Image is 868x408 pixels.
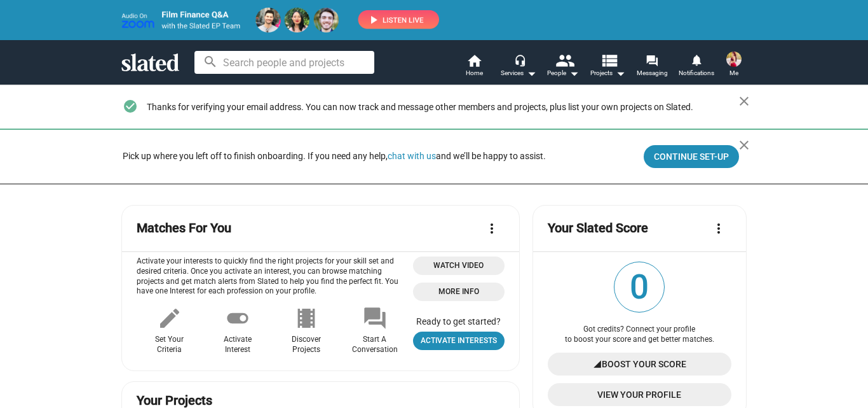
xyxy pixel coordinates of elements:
[194,51,374,74] input: Search people and projects
[548,383,731,406] a: View Your Profile
[548,353,731,376] a: Boost Your Score
[566,66,581,81] mat-icon: arrow_drop_down
[654,145,729,168] span: Continue Set-up
[558,383,721,406] span: View Your Profile
[224,335,252,355] div: Activate Interest
[548,220,648,237] mat-card-title: Your Slated Score
[646,55,658,67] mat-icon: forum
[729,66,738,81] span: Me
[548,325,731,345] div: Got credits? Connect your profile to boost your score and get better matches.
[496,53,541,81] button: Services
[590,66,625,81] span: Projects
[225,306,250,331] mat-icon: toggle_on
[644,145,739,168] button: Continue Set-up
[157,306,182,331] mat-icon: edit
[736,137,752,153] mat-icon: close
[388,151,436,161] button: chat with us
[123,99,138,114] mat-icon: check_circle
[600,51,618,69] mat-icon: view_list
[413,283,505,301] a: More Info
[674,53,719,81] a: Notifications
[466,66,483,81] span: Home
[679,66,714,81] span: Notifications
[547,66,579,81] div: People
[121,8,439,32] img: promo-live-zoom-ep-team4.png
[613,66,628,81] mat-icon: arrow_drop_down
[541,53,585,81] button: People
[501,66,536,81] div: Services
[137,220,231,237] mat-card-title: Matches For You
[602,353,686,376] span: Boost Your Score
[585,53,630,81] button: Projects
[514,54,526,66] mat-icon: headset_mic
[147,99,739,116] div: Thanks for verifying your email address. You can now track and message other members and projects...
[421,285,497,299] span: More Info
[711,221,726,236] mat-icon: more_vert
[726,52,742,67] img: Investor Jorden
[413,257,505,275] button: Open 'Opportunities Intro Video' dialog
[555,51,574,69] mat-icon: people
[421,259,497,272] span: Watch Video
[524,66,539,81] mat-icon: arrow_drop_down
[593,353,602,376] mat-icon: signal_cellular_4_bar
[362,306,388,331] mat-icon: forum
[719,49,749,82] button: Investor JordenMe
[413,316,505,327] div: Ready to get started?
[630,53,674,81] a: Messaging
[690,54,702,66] mat-icon: notifications
[736,94,752,109] mat-icon: close
[123,150,546,162] div: Pick up where you left off to finish onboarding. If you need any help, and we’ll be happy to assist.
[614,262,664,312] span: 0
[484,221,499,236] mat-icon: more_vert
[421,334,497,348] span: Activate Interests
[292,335,321,355] div: Discover Projects
[466,53,482,68] mat-icon: home
[155,335,184,355] div: Set Your Criteria
[413,332,505,350] a: Open user profile page - opportunities tab
[637,66,668,81] span: Messaging
[352,335,398,355] div: Start A Conversation
[137,257,408,297] p: Activate your interests to quickly find the right projects for your skill set and desired criteri...
[452,53,496,81] a: Home
[294,306,319,331] mat-icon: local_movies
